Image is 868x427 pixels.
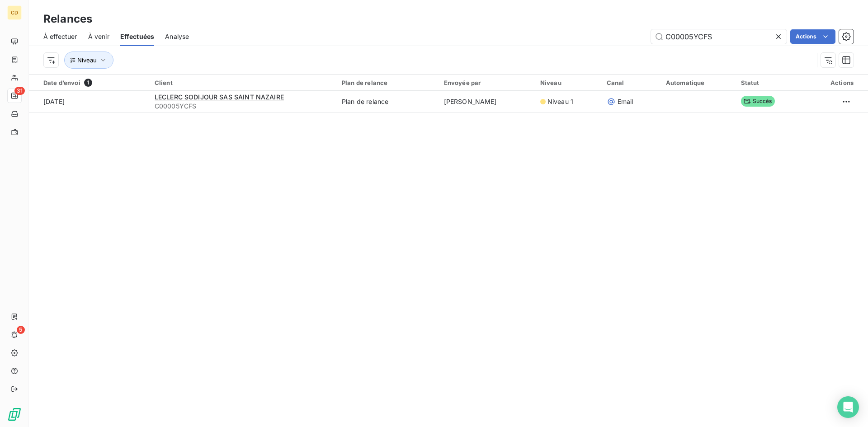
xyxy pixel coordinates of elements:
[607,79,655,86] div: Canal
[43,79,144,87] div: Date d’envoi
[808,79,854,86] div: Actions
[336,91,439,113] td: Plan de relance
[155,79,173,86] span: Client
[741,79,798,86] div: Statut
[741,96,775,107] span: Succès
[29,91,149,113] td: [DATE]
[7,407,22,422] img: Logo LeanPay
[77,56,97,64] span: Niveau
[88,32,109,41] span: À venir
[790,29,835,44] button: Actions
[444,79,529,86] div: Envoyée par
[17,326,25,334] span: 5
[43,11,92,27] h3: Relances
[14,87,25,95] span: 31
[439,91,535,113] td: [PERSON_NAME]
[165,32,189,41] span: Analyse
[155,93,284,101] span: LECLERC SODIJOUR SAS SAINT NAZAIRE
[7,5,22,20] div: CD
[155,102,331,111] span: C00005YCFS
[618,97,633,106] span: Email
[837,396,859,418] div: Open Intercom Messenger
[540,79,596,86] div: Niveau
[120,32,155,41] span: Effectuées
[342,79,433,86] div: Plan de relance
[666,79,730,86] div: Automatique
[43,32,77,41] span: À effectuer
[651,29,787,44] input: Rechercher
[547,97,573,106] span: Niveau 1
[84,79,92,87] span: 1
[64,52,113,69] button: Niveau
